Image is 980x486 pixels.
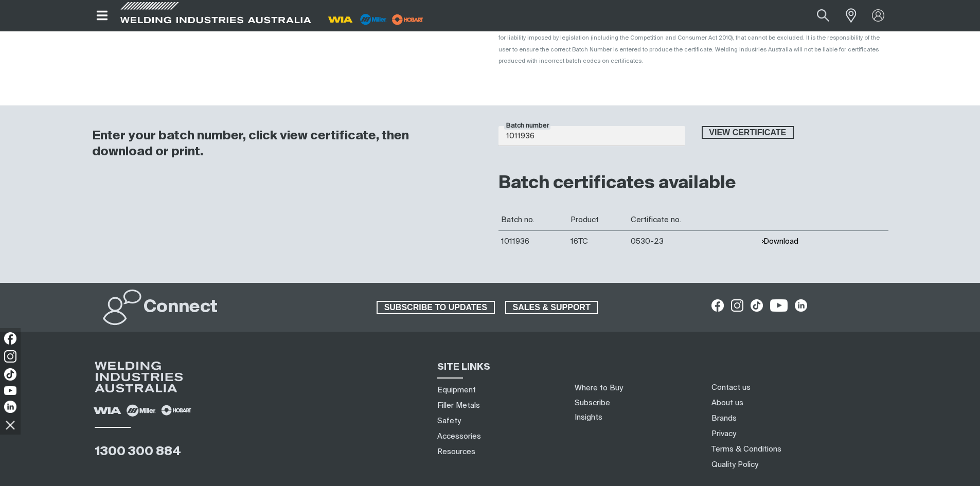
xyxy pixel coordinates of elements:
span: SITE LINKS [437,363,490,372]
a: Brands [711,413,737,424]
a: About us [711,398,743,408]
a: Privacy [711,428,736,439]
img: hide socials [2,416,19,434]
td: 16TC [568,230,628,252]
a: SUBSCRIBE TO UPDATES [377,301,495,314]
h3: Enter your batch number, click view certificate, then download or print. [92,128,472,160]
a: Contact us [711,382,751,393]
a: SALES & SUPPORT [505,301,598,314]
th: Certificate no. [628,209,758,231]
img: TikTok [4,368,16,381]
input: Product name or item number... [792,4,840,27]
img: LinkedIn [4,401,16,413]
a: Where to Buy [575,384,623,392]
a: Equipment [437,385,476,395]
span: SUBSCRIBE TO UPDATES [378,301,494,314]
td: 0530-23 [628,230,758,252]
nav: Footer [708,380,905,472]
h2: Connect [144,296,218,319]
button: Search products [806,4,841,27]
th: Batch no. [498,209,568,231]
a: Quality Policy [711,459,758,470]
img: Instagram [4,350,16,363]
img: miller [389,12,426,27]
th: Product [568,209,628,231]
td: 1011936 [498,230,568,252]
img: Facebook [4,332,16,345]
img: YouTube [4,386,16,395]
a: 1300 300 884 [95,445,181,458]
a: Filler Metals [437,400,480,411]
a: Insights [575,413,602,421]
a: Accessories [437,431,481,442]
a: miller [389,15,426,23]
span: SALES & SUPPORT [506,301,597,314]
button: Download [761,237,798,246]
a: Terms & Conditions [711,444,781,455]
a: Subscribe [575,399,610,407]
a: Resources [437,446,475,457]
a: Safety [437,416,461,426]
button: View certificate [702,126,794,139]
nav: Sitemap [434,382,562,459]
h2: Batch certificates available [498,172,888,195]
span: View certificate [703,126,793,139]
